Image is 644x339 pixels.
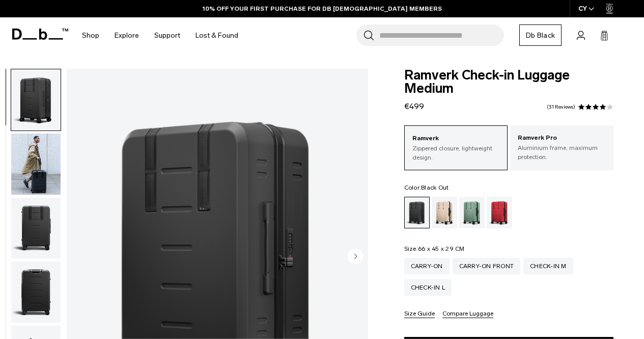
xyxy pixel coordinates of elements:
[523,258,573,274] a: Check-in M
[82,17,99,54] a: Shop
[412,144,499,162] p: Zippered closure, lightweight design.
[404,246,465,252] legend: Size:
[203,4,442,13] a: 10% OFF YOUR FIRST PURCHASE FOR DB [DEMOGRAPHIC_DATA] MEMBERS
[442,310,493,318] button: Compare Luggage
[11,198,61,259] img: Ramverk Check-in Luggage Medium Black Out
[11,69,61,131] button: Ramverk Check-in Luggage Medium Black Out
[459,197,485,228] a: Green Ray
[487,197,512,228] a: Sprite Lightning Red
[404,279,452,296] a: Check-in L
[432,197,457,228] a: Fogbow Beige
[404,258,450,274] a: Carry-on
[412,134,499,144] p: Ramverk
[519,24,562,46] a: Db Black
[404,101,424,111] span: €499
[453,258,521,274] a: Carry-on Front
[547,105,575,110] a: 31 reviews
[518,133,606,143] p: Ramverk Pro
[404,310,435,318] button: Size Guide
[404,197,430,228] a: Black Out
[11,197,61,259] button: Ramverk Check-in Luggage Medium Black Out
[518,143,606,162] p: Aluminium frame, maximum protection.
[74,17,246,54] nav: Main Navigation
[11,69,61,131] img: Ramverk Check-in Luggage Medium Black Out
[11,262,61,323] img: Ramverk Check-in Luggage Medium Black Out
[421,184,449,191] span: Black Out
[154,17,180,54] a: Support
[115,17,139,54] a: Explore
[11,134,61,195] img: Ramverk Check-in Luggage Medium Black Out
[348,248,363,266] button: Next slide
[11,133,61,195] button: Ramverk Check-in Luggage Medium Black Out
[11,261,61,323] button: Ramverk Check-in Luggage Medium Black Out
[418,245,465,252] span: 66 x 45 x 29 CM
[510,125,613,169] a: Ramverk Pro Aluminium frame, maximum protection.
[404,185,449,191] legend: Color:
[404,69,613,95] span: Ramverk Check-in Luggage Medium
[195,17,238,54] a: Lost & Found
